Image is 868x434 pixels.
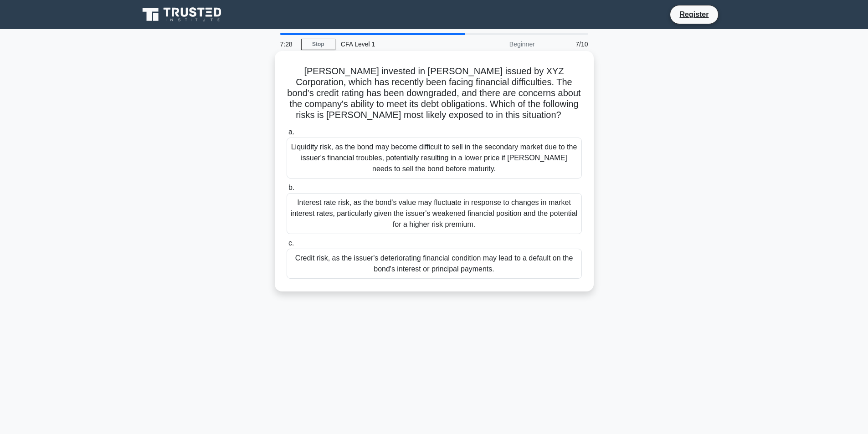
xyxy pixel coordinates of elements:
[287,138,582,179] div: Liquidity risk, as the bond may become difficult to sell in the secondary market due to the issue...
[288,239,294,247] span: c.
[287,249,582,279] div: Credit risk, as the issuer's deteriorating financial condition may lead to a default on the bond'...
[288,184,294,191] span: b.
[275,35,301,53] div: 7:28
[301,39,335,50] a: Stop
[674,9,714,20] a: Register
[335,35,461,53] div: CFA Level 1
[288,128,294,136] span: a.
[286,66,583,121] h5: [PERSON_NAME] invested in [PERSON_NAME] issued by XYZ Corporation, which has recently been facing...
[287,193,582,234] div: Interest rate risk, as the bond's value may fluctuate in response to changes in market interest r...
[540,35,594,53] div: 7/10
[461,35,540,53] div: Beginner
